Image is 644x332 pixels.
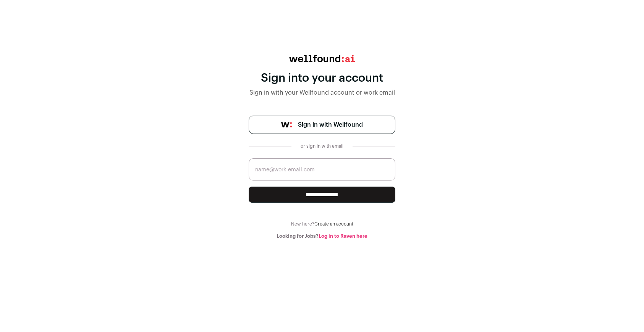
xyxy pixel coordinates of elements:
a: Create an account [314,222,353,226]
div: New here? [249,221,395,227]
span: Sign in with Wellfound [298,120,363,129]
div: Sign into your account [249,71,395,85]
a: Sign in with Wellfound [249,116,395,134]
div: or sign in with email [298,143,346,149]
div: Sign in with your Wellfound account or work email [249,88,395,97]
div: Looking for Jobs? [249,233,395,239]
img: wellfound:ai [289,55,355,62]
a: Log in to Raven here [319,234,367,239]
img: wellfound-symbol-flush-black-fb3c872781a75f747ccb3a119075da62bfe97bd399995f84a933054e44a575c4.png [281,122,292,127]
input: name@work-email.com [249,158,395,181]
